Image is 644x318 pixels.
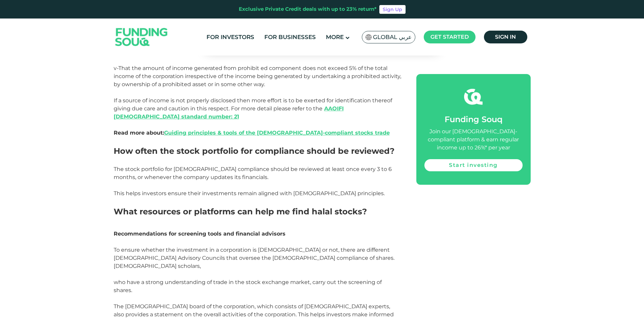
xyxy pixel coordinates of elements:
[114,97,392,120] span: If a source of income is not properly disclosed then more effort is to be exerted for identificat...
[109,20,175,54] img: Logo
[239,5,377,13] div: Exclusive Private Credit deals with up to 23% return*
[326,34,344,40] span: More
[445,114,502,124] span: Funding Souq
[424,159,523,171] a: Start investing
[484,31,527,43] a: Sign in
[114,231,286,237] span: Recommendations for screening tools and financial advisors
[205,32,256,43] a: For Investors
[373,33,412,41] span: Global عربي
[114,130,390,136] span: Read more about:
[114,146,394,156] span: How often the stock portfolio for compliance should be reviewed?
[495,34,516,40] span: Sign in
[114,166,392,180] span: The stock portfolio for [DEMOGRAPHIC_DATA] compliance should be reviewed at least once every 3 to...
[114,65,401,87] span: v-That the amount of income generated from prohibit ed component does not exceed 5% of the total ...
[464,87,483,106] img: fsicon
[430,34,469,40] span: Get started
[114,190,385,197] span: This helps investors ensure their investments remain aligned with [DEMOGRAPHIC_DATA] principles.
[366,34,372,40] img: SA Flag
[114,247,394,269] span: To ensure whether the investment in a corporation is [DEMOGRAPHIC_DATA] or not, there are differe...
[263,32,317,43] a: For Businesses
[424,128,523,152] div: Join our [DEMOGRAPHIC_DATA]-compliant platform & earn regular income up to 26%* per year
[114,279,382,293] span: who have a strong understanding of trade in the stock exchange market, carry out the screening of...
[164,130,390,136] a: Guiding principles & tools of the [DEMOGRAPHIC_DATA]-compliant stocks trade
[114,207,367,216] span: What resources or platforms can help me find halal stocks?
[114,105,344,120] a: AAOIFI [DEMOGRAPHIC_DATA] standard number: 21
[379,5,406,14] a: Sign Up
